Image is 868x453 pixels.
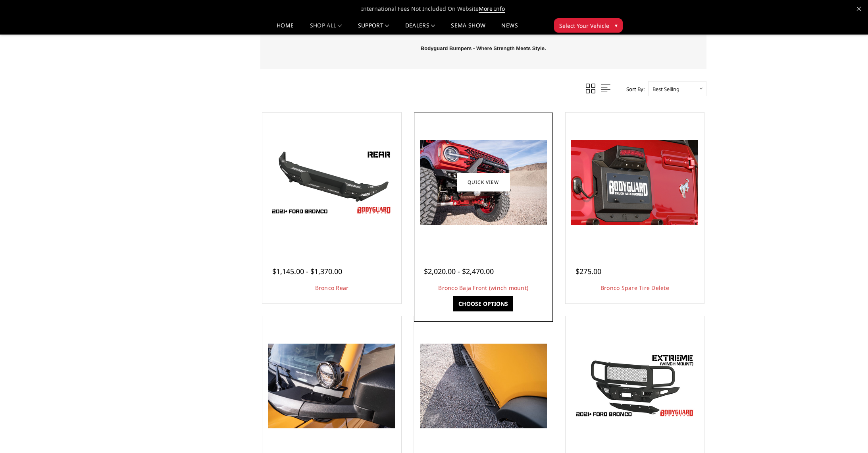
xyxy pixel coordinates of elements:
a: SEMA Show [451,23,485,34]
a: Support [358,23,389,34]
a: Bodyguard Ford Bronco Bronco Baja Front (winch mount) [416,115,551,250]
span: $1,145.00 - $1,370.00 [272,266,342,276]
span: $2,020.00 - $2,470.00 [424,266,494,276]
span: $275.00 [575,266,601,276]
button: Select Your Vehicle [554,18,623,33]
span: International Fees Not Included On Website [148,1,720,17]
span: ▾ [615,21,618,29]
img: Bronco Cowl Light Mounts [268,344,395,428]
img: Bronco Baja Front (winch mount) [420,140,547,225]
label: Sort By: [622,83,645,95]
a: Bronco Baja Front (winch mount) [438,284,528,292]
a: More Info [479,5,505,13]
a: Bronco Rear Shown with optional bolt-on end caps [264,115,399,250]
a: Bronco Spare Tire Delete [600,284,669,292]
span: Select Your Vehicle [559,21,609,30]
a: Bronco Rear [315,284,349,292]
a: News [501,23,518,34]
a: Quick view [457,173,510,192]
span: Bodyguard Bumpers - Where Strength Meets Style. [421,45,546,51]
a: shop all [310,23,342,34]
a: Bronco Spare Tire Delete Bronco Spare Tire Delete [568,115,702,250]
a: Dealers [405,23,435,34]
img: Bronco Spare Tire Delete [571,140,698,225]
img: Bronco 4-Door Sliders (pair) [420,344,547,428]
a: Choose Options [453,296,513,311]
a: Home [277,23,294,34]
